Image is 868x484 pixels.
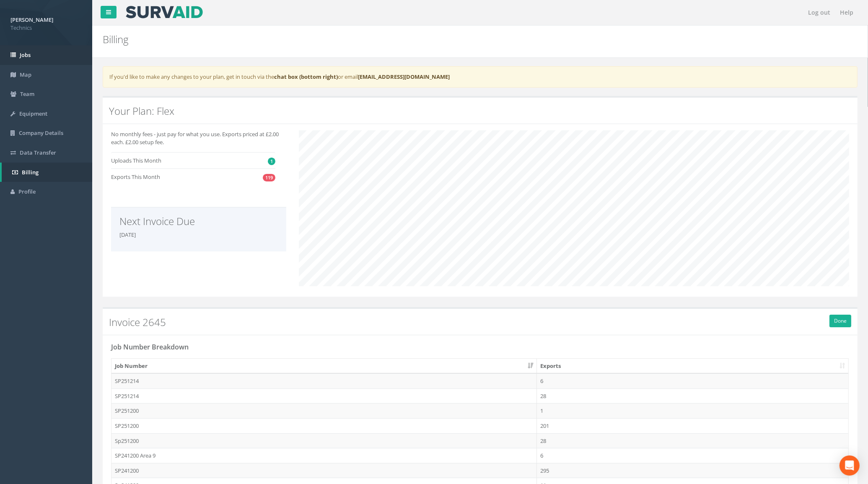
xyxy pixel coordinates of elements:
[829,315,851,327] button: Done
[103,66,858,88] div: If you'd like to make any changes to your plan, get in touch via the or email
[105,130,293,251] div: No monthly fees - just pay for what you use. Exports priced at £2.00 each. £2.00 setup fee.
[20,51,31,59] span: Jobs
[537,359,848,374] th: Exports: activate to sort column ascending
[109,317,851,328] h2: Invoice 2645
[10,24,82,32] span: Technics
[268,158,275,165] span: 1
[109,106,851,116] h2: Your Plan: Flex
[18,188,36,195] span: Profile
[274,73,338,80] a: chat box (bottom right)
[19,129,63,137] span: Company Details
[111,433,537,448] td: Sp251200
[111,388,537,404] td: SP251214
[537,388,848,404] td: 28
[2,163,92,182] a: Billing
[111,403,537,418] td: SP251200
[103,34,730,45] h2: Billing
[537,418,848,433] td: 201
[111,463,537,478] td: SP241200
[537,463,848,478] td: 295
[10,14,82,31] a: [PERSON_NAME] Technics
[537,448,848,463] td: 6
[263,174,275,181] span: 119
[19,110,47,117] span: Equipment
[111,152,275,169] li: Uploads This Month
[839,456,860,476] div: Open Intercom Messenger
[119,216,278,227] h2: Next Invoice Due
[537,403,848,418] td: 1
[111,168,275,185] li: Exports This Month
[111,448,537,463] td: SP241200 Area 9
[111,418,537,433] td: SP251200
[537,433,848,448] td: 28
[20,149,56,156] span: Data Transfer
[111,344,849,351] h3: Job Number Breakdown
[22,168,39,176] span: Billing
[10,16,53,23] strong: [PERSON_NAME]
[20,71,31,78] span: Map
[358,73,450,80] a: [EMAIL_ADDRESS][DOMAIN_NAME]
[20,90,34,98] span: Team
[111,359,537,374] th: Job Number: activate to sort column ascending
[111,373,537,388] td: SP251214
[537,373,848,388] td: 6
[119,231,278,239] p: [DATE]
